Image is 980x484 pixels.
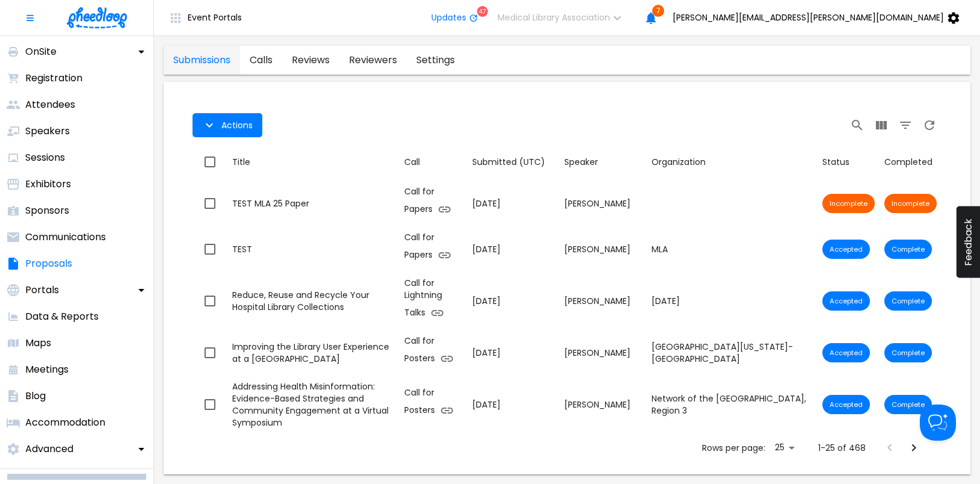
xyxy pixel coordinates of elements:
[884,291,932,311] div: Submission is complete
[652,155,706,170] div: Organization
[25,283,59,297] p: Portals
[25,336,51,350] p: Maps
[884,199,937,208] span: Incomplete
[404,335,463,371] div: Call for Posters
[564,399,642,411] div: [PERSON_NAME]
[25,45,57,59] p: OnSite
[232,155,395,169] div: Title
[663,6,975,30] button: [PERSON_NAME][EMAIL_ADDRESS][PERSON_NAME][DOMAIN_NAME]
[25,98,75,112] p: Attendees
[884,343,932,362] div: Submission is complete
[25,203,69,218] p: Sponsors
[159,6,251,30] button: Event Portals
[845,113,869,137] button: Search
[67,7,127,28] img: logo
[770,439,799,456] div: 25
[25,150,65,165] p: Sessions
[884,155,937,169] div: Completed
[25,256,72,271] p: Proposals
[884,194,937,213] div: Submission is incomplete
[822,348,870,358] span: Accepted
[822,343,870,362] div: Proposal has been accepted
[564,347,642,359] div: [PERSON_NAME]
[822,155,875,169] div: Status
[422,6,488,30] button: Updates47
[884,348,932,358] span: Complete
[472,155,545,170] div: Submitted (UTC)
[25,177,71,191] p: Exhibitors
[652,392,813,417] div: Network of the [GEOGRAPHIC_DATA], Region 3
[232,289,395,313] div: Reduce, Reuse and Recycle Your Hospital Library Collections
[822,296,870,306] span: Accepted
[917,117,941,131] span: Refresh Page
[188,13,242,22] span: Event Portals
[652,243,813,255] div: MLA
[221,120,253,130] span: Actions
[869,113,893,137] button: View Columns
[564,197,642,209] div: [PERSON_NAME]
[963,219,974,266] span: Feedback
[232,243,395,255] div: TEST
[193,106,941,144] div: Table Toolbar
[472,399,555,411] p: [DATE]
[477,6,488,17] div: 47
[25,230,106,244] p: Communications
[652,295,813,307] div: [DATE]
[822,291,870,311] div: Proposal has been accepted
[884,244,932,254] span: Complete
[893,113,917,137] button: Filter Table
[647,151,710,173] button: Sort
[404,185,463,222] div: Call for Papers
[472,243,555,256] p: [DATE]
[232,197,395,209] div: TEST MLA 25 Paper
[467,151,550,173] button: Sort
[884,240,932,259] div: Submission is complete
[472,295,555,308] p: [DATE]
[917,113,941,137] button: Refresh Page
[498,13,610,22] span: Medical Library Association
[472,347,555,359] p: [DATE]
[339,46,407,75] a: proposals-tab-reviewers
[404,155,463,169] div: Call
[282,46,339,75] a: proposals-tab-reviews
[822,240,870,259] div: Proposal has been accepted
[193,113,262,137] button: Actions
[639,6,663,30] button: 7
[702,442,765,454] p: Rows per page:
[25,389,46,403] p: Blog
[164,46,240,75] a: proposals-tab-submissions
[822,395,870,414] div: Proposal has been accepted
[404,231,463,267] div: Call for Papers
[25,442,73,456] p: Advanced
[431,13,466,22] span: Updates
[488,6,639,30] button: Medical Library Association
[884,395,932,414] div: Submission is complete
[240,46,282,75] a: proposals-tab-calls
[25,71,82,85] p: Registration
[822,199,875,208] span: Incomplete
[232,341,395,365] div: Improving the Library User Experience at a [GEOGRAPHIC_DATA]
[164,46,464,75] div: proposals tabs
[232,380,395,429] div: Addressing Health Misinformation: Evidence-Based Strategies and Community Engagement at a Virtual...
[25,415,105,430] p: Accommodation
[25,362,69,377] p: Meetings
[822,244,870,254] span: Accepted
[822,400,870,409] span: Accepted
[822,194,875,213] div: Proposal submission has not been completed
[25,124,70,138] p: Speakers
[673,13,944,22] span: [PERSON_NAME][EMAIL_ADDRESS][PERSON_NAME][DOMAIN_NAME]
[564,243,642,255] div: [PERSON_NAME]
[652,5,664,17] span: 7
[25,309,99,324] p: Data & Reports
[407,46,464,75] a: proposals-tab-settings
[404,277,463,325] div: Call for Lightning Talks
[564,295,642,307] div: [PERSON_NAME]
[920,405,956,441] iframe: Toggle Customer Support
[884,400,932,409] span: Complete
[472,197,555,210] p: [DATE]
[884,296,932,306] span: Complete
[652,341,813,365] div: [GEOGRAPHIC_DATA][US_STATE]-[GEOGRAPHIC_DATA]
[818,442,866,454] p: 1-25 of 468
[564,155,642,169] div: Speaker
[404,386,463,423] div: Call for Posters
